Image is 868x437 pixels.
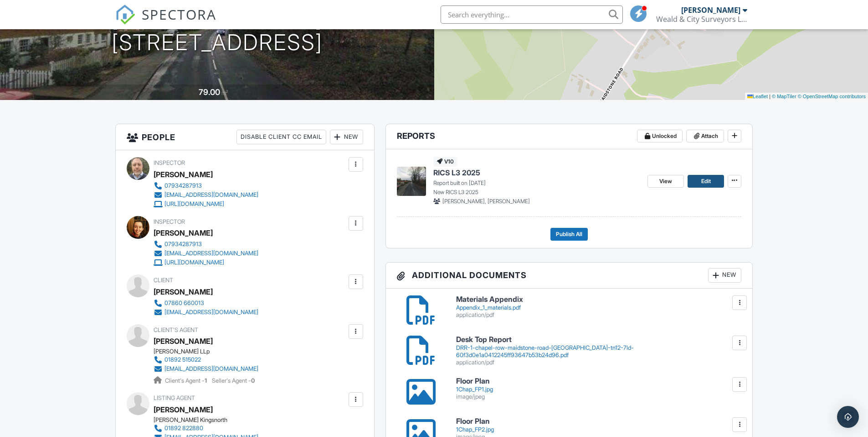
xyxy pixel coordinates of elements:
[772,94,796,99] a: © MapTiler
[747,94,768,99] a: Leaflet
[154,334,213,348] a: [PERSON_NAME]
[164,309,258,316] div: [EMAIL_ADDRESS][DOMAIN_NAME]
[164,356,201,363] div: 01892 515022
[154,226,213,240] div: [PERSON_NAME]
[212,377,255,384] span: Seller's Agent -
[154,249,258,258] a: [EMAIL_ADDRESS][DOMAIN_NAME]
[708,268,741,283] div: New
[164,182,202,190] div: 07934287913
[154,364,258,374] a: [EMAIL_ADDRESS][DOMAIN_NAME]
[456,344,742,359] div: DRR-1-chapel-row-maidstone-road-[GEOGRAPHIC_DATA]-tn12-7ld-60f3d0e1a0412245ff93647b53b24d96.pdf
[456,295,742,319] a: Materials Appendix Appendix_1_materials.pdf application/pdf
[112,7,323,55] h1: [STREET_ADDRESS] [STREET_ADDRESS]
[154,168,213,181] div: [PERSON_NAME]
[165,377,208,384] span: Client's Agent -
[164,365,258,373] div: [EMAIL_ADDRESS][DOMAIN_NAME]
[154,299,258,308] a: 07860 660013
[656,15,747,24] div: Weald & City Surveyors Limited
[205,377,207,384] strong: 1
[456,304,742,311] div: Appendix_1_materials.pdf
[456,377,742,400] a: Floor Plan 1Chap_FP1.jpg image/jpeg
[251,377,255,384] strong: 0
[164,250,258,257] div: [EMAIL_ADDRESS][DOMAIN_NAME]
[164,241,202,248] div: 07934287913
[154,181,258,190] a: 07934287913
[837,406,859,428] div: Open Intercom Messenger
[154,424,258,433] a: 01892 822880
[330,130,363,144] div: New
[386,263,753,289] h3: Additional Documents
[456,393,742,400] div: image/jpeg
[154,218,185,225] span: Inspector
[456,417,742,426] h6: Floor Plan
[154,326,198,333] span: Client's Agent
[154,240,258,249] a: 07934287913
[154,355,258,364] a: 01892 515022
[199,87,220,97] div: 79.00
[154,348,266,355] div: [PERSON_NAME] LLp
[441,5,623,24] input: Search everything...
[164,259,224,266] div: [URL][DOMAIN_NAME]
[236,130,326,144] div: Disable Client CC Email
[154,416,266,424] div: [PERSON_NAME] Kingsnorth
[142,5,216,24] span: SPECTORA
[681,5,740,15] div: [PERSON_NAME]
[154,403,213,416] a: [PERSON_NAME]
[769,94,770,99] span: |
[456,359,742,366] div: application/pdf
[154,277,173,284] span: Client
[456,386,742,393] div: 1Chap_FP1.jpg
[456,295,742,304] h6: Materials Appendix
[154,395,195,401] span: Listing Agent
[456,311,742,319] div: application/pdf
[154,190,258,200] a: [EMAIL_ADDRESS][DOMAIN_NAME]
[116,124,374,150] h3: People
[456,426,742,433] div: 1Chap_FP2.jpg
[154,258,258,267] a: [URL][DOMAIN_NAME]
[115,12,216,32] a: SPECTORA
[164,300,204,307] div: 07860 660013
[164,425,203,432] div: 01892 822880
[456,336,742,366] a: Desk Top Report DRR-1-chapel-row-maidstone-road-[GEOGRAPHIC_DATA]-tn12-7ld-60f3d0e1a0412245ff9364...
[154,200,258,209] a: [URL][DOMAIN_NAME]
[164,200,224,208] div: [URL][DOMAIN_NAME]
[154,285,213,299] div: [PERSON_NAME]
[154,159,185,166] span: Inspector
[456,377,742,385] h6: Floor Plan
[115,5,135,25] img: The Best Home Inspection Software - Spectora
[164,191,258,199] div: [EMAIL_ADDRESS][DOMAIN_NAME]
[221,90,228,96] span: m²
[154,308,258,317] a: [EMAIL_ADDRESS][DOMAIN_NAME]
[798,94,866,99] a: © OpenStreetMap contributors
[456,336,742,344] h6: Desk Top Report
